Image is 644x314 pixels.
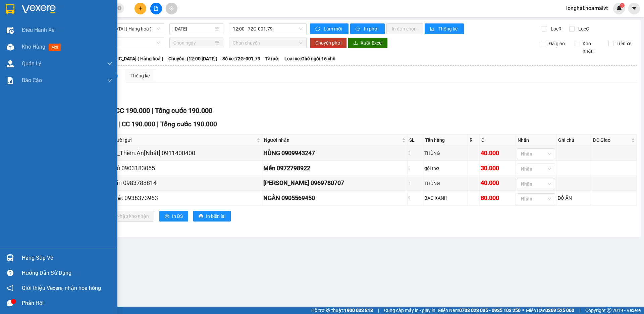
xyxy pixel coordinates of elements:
span: Miền Nam [438,307,521,314]
span: printer [356,26,361,32]
button: downloadXuất Excel [348,38,388,48]
div: gói thơ [424,165,467,172]
span: down [107,78,112,83]
span: printer [165,214,169,219]
div: THÙNG [424,180,467,187]
button: bar-chartThống kê [425,23,464,34]
span: file-add [154,6,158,11]
span: Điều hành xe [22,26,54,34]
span: Tài xế: [265,55,279,62]
span: Gửi: [6,6,16,13]
input: 15/09/2025 [173,25,213,33]
div: THÙNG [424,149,467,157]
span: CC 190.000 [115,107,150,115]
div: Phản hồi [22,298,112,308]
span: Loại xe: Ghế ngồi 16 chỗ [284,55,335,62]
div: NGÂN 0905569450 [263,193,406,203]
div: Hướng dẫn sử dụng [22,268,112,278]
span: Lọc R [548,25,562,33]
span: | [157,120,159,128]
span: Người gửi [110,136,255,144]
button: caret-down [628,3,640,14]
div: 93 NTB Q1 [57,6,104,22]
div: Nhật 0936373963 [110,193,261,203]
span: Báo cáo [22,76,42,84]
span: | [118,120,120,128]
span: sync [315,26,321,32]
span: Làm mới [324,25,343,33]
img: warehouse-icon [7,60,14,67]
span: ⚪️ [522,309,524,312]
div: 0383808878 [6,22,53,31]
span: Hỗ trợ kỹ thuật: [311,307,373,314]
span: caret-down [631,5,637,11]
th: Ghi chú [556,135,591,146]
span: mới [49,44,61,51]
span: aim [169,6,174,11]
div: Hàng sắp về [22,253,112,263]
div: 100.000 [56,43,105,53]
div: 1 [409,149,422,157]
strong: 0708 023 035 - 0935 103 250 [459,308,521,313]
div: 1 [409,165,422,172]
strong: 1900 633 818 [344,308,373,313]
img: warehouse-icon [7,27,14,34]
span: Cung cấp máy in - giấy in: [384,307,436,314]
span: Kho nhận [580,40,603,55]
span: plus [138,6,143,11]
span: | [152,107,153,115]
button: plus [135,3,146,14]
div: Thống kê [130,72,150,79]
span: | [378,307,379,314]
button: printerIn biên lai [193,211,231,222]
span: question-circle [7,270,13,276]
div: [PERSON_NAME] 0969780707 [263,178,406,188]
span: Đã giao [546,40,568,47]
div: Mẫn 0983788814 [110,178,261,188]
div: VT_Thiên.Ân[Nhất] 0911400400 [110,148,261,158]
span: Trên xe [614,40,634,47]
th: R [468,135,480,146]
span: Xuất Excel [361,39,382,47]
div: TÍN [57,22,104,30]
span: bar-chart [430,26,436,32]
span: Tổng cước 190.000 [160,120,217,128]
span: ĐC Giao [593,136,630,144]
span: CC 190.000 [122,120,155,128]
div: Phú 0903183055 [110,164,261,173]
span: Chọn chuyến [233,38,303,48]
img: icon-new-feature [616,5,622,11]
div: 1 [409,180,422,187]
th: C [480,135,516,146]
span: Thống kê [438,25,459,33]
th: Tên hàng [423,135,468,146]
span: 1 [621,3,623,8]
button: aim [166,3,177,14]
div: BAO XANH [424,194,467,202]
span: close-circle [117,5,121,12]
span: In biên lai [206,212,225,220]
th: SL [408,135,423,146]
span: longhai.hoamaivt [561,4,613,12]
div: Nhãn [518,136,554,144]
div: LONG HAI [6,31,53,39]
span: Người nhận [264,136,400,144]
span: Lọc C [576,25,590,33]
img: solution-icon [7,77,14,84]
span: In phơi [364,25,379,33]
button: printerIn DS [159,211,188,222]
div: 40.000 [481,148,515,158]
span: down [107,61,112,66]
div: 30.000 [481,164,515,173]
span: In DS [172,212,183,220]
span: Tổng cước 190.000 [155,107,212,115]
img: logo-vxr [6,4,14,14]
button: downloadNhập kho nhận [104,211,154,222]
div: 0983340082 [57,30,104,39]
span: Số xe: 72G-001.79 [222,55,260,62]
div: 80.000 [481,193,515,203]
div: 40.000 [481,178,515,188]
span: message [7,300,13,306]
span: copyright [607,308,611,313]
sup: 1 [620,3,625,8]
